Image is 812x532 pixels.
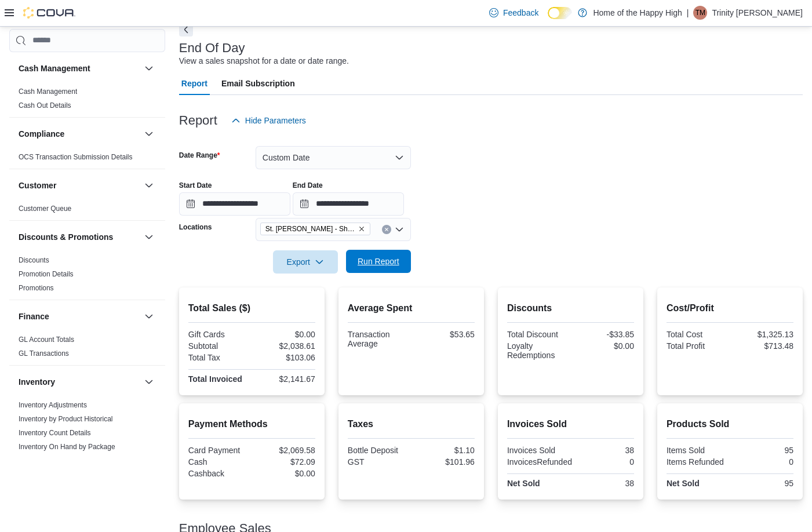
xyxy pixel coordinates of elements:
div: View a sales snapshot for a date or date range. [179,55,349,67]
div: Transaction Average [348,330,409,348]
button: Clear input [382,225,391,234]
div: 0 [577,457,634,467]
span: Promotion Details [19,269,74,279]
button: Open list of options [395,225,404,234]
button: Compliance [142,127,156,141]
span: Inventory On Hand by Package [19,442,115,451]
div: $1,325.13 [732,330,793,339]
div: $72.09 [254,457,315,467]
button: Customer [142,178,156,192]
div: 95 [732,446,793,455]
h3: Report [179,114,217,127]
a: Inventory by Product Historical [19,415,113,423]
div: Items Refunded [667,457,728,467]
div: Finance [9,333,165,365]
div: Bottle Deposit [348,446,409,455]
span: GL Account Totals [19,335,74,344]
div: $2,069.58 [254,446,315,455]
div: Items Sold [667,446,728,455]
strong: Net Sold [507,479,540,488]
div: $0.00 [254,469,315,478]
button: Run Report [346,250,411,273]
button: Discounts & Promotions [142,230,156,244]
strong: Total Invoiced [188,374,242,384]
span: Email Subscription [221,72,295,95]
div: Cashback [188,469,250,478]
strong: Net Sold [667,479,700,488]
h2: Products Sold [667,417,793,431]
label: End Date [293,181,323,190]
h2: Invoices Sold [507,417,634,431]
span: Cash Management [19,87,77,96]
button: Next [179,23,193,37]
img: Cova [23,7,75,19]
div: Compliance [9,150,165,169]
span: Export [280,250,331,274]
div: $713.48 [732,341,793,351]
h2: Average Spent [348,301,475,315]
h2: Discounts [507,301,634,315]
h3: End Of Day [179,41,245,55]
div: Trinity Mclaughlin [693,6,707,20]
div: GST [348,457,409,467]
input: Press the down key to open a popover containing a calendar. [179,192,290,216]
h3: Customer [19,180,56,191]
input: Press the down key to open a popover containing a calendar. [293,192,404,216]
a: Cash Management [19,88,77,96]
p: Home of the Happy High [593,6,682,20]
div: 38 [573,479,634,488]
h3: Discounts & Promotions [19,231,113,243]
a: OCS Transaction Submission Details [19,153,133,161]
div: Subtotal [188,341,250,351]
a: Customer Queue [19,205,71,213]
span: Discounts [19,256,49,265]
span: TM [696,6,705,20]
div: $53.65 [413,330,475,339]
span: Inventory Adjustments [19,400,87,410]
span: OCS Transaction Submission Details [19,152,133,162]
button: Cash Management [142,61,156,75]
div: $2,038.61 [254,341,315,351]
div: Total Profit [667,341,728,351]
div: Discounts & Promotions [9,253,165,300]
div: $0.00 [254,330,315,339]
a: GL Account Totals [19,336,74,344]
h2: Taxes [348,417,475,431]
button: Remove St. Albert - Shoppes @ Giroux - Fire & Flower from selection in this group [358,225,365,232]
h3: Inventory [19,376,55,388]
button: Export [273,250,338,274]
button: Inventory [142,375,156,389]
div: $1.10 [413,446,475,455]
div: Card Payment [188,446,250,455]
span: Inventory Count Details [19,428,91,438]
span: Feedback [503,7,538,19]
h3: Finance [19,311,49,322]
span: Run Report [358,256,399,267]
a: Cash Out Details [19,101,71,110]
button: Discounts & Promotions [19,231,140,243]
div: $0.00 [573,341,634,351]
label: Start Date [179,181,212,190]
button: Finance [19,311,140,322]
div: Customer [9,202,165,220]
label: Date Range [179,151,220,160]
span: Promotions [19,283,54,293]
div: 0 [732,457,793,467]
div: Total Discount [507,330,569,339]
span: St. [PERSON_NAME] - Shoppes @ [PERSON_NAME] - Fire & Flower [265,223,356,235]
div: -$33.85 [573,330,634,339]
div: 95 [732,479,793,488]
a: Promotion Details [19,270,74,278]
a: Inventory On Hand by Package [19,443,115,451]
p: | [687,6,689,20]
h3: Compliance [19,128,64,140]
button: Custom Date [256,146,411,169]
div: InvoicesRefunded [507,457,572,467]
div: 38 [573,446,634,455]
div: $101.96 [413,457,475,467]
h2: Cost/Profit [667,301,793,315]
input: Dark Mode [548,7,572,19]
span: Customer Queue [19,204,71,213]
